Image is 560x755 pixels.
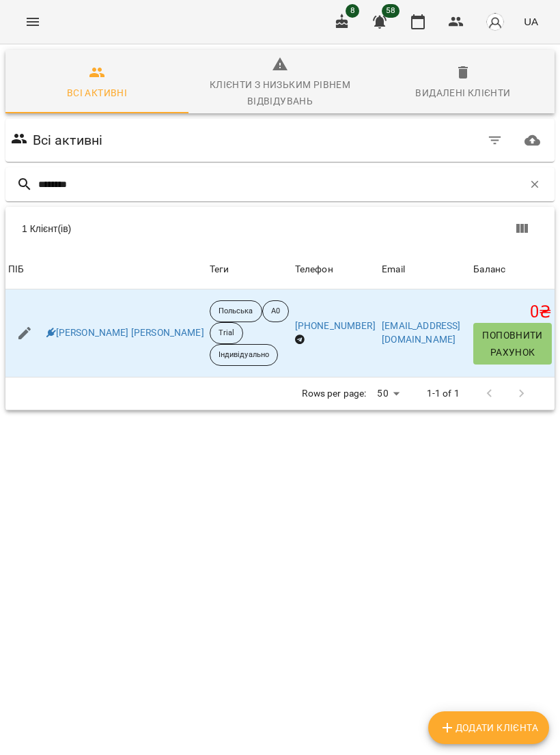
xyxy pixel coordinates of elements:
[210,322,244,344] div: Trial
[382,4,400,18] span: 58
[473,261,505,278] div: Sort
[8,261,24,278] div: ПІБ
[518,9,544,34] button: UA
[22,216,288,241] div: 1 Клієнт(ів)
[219,350,269,361] p: Індивідуально
[479,327,546,360] span: Поповнити рахунок
[210,261,290,278] div: Теги
[295,261,376,278] span: Телефон
[262,300,289,322] div: A0
[210,300,262,322] div: Польська
[46,326,204,340] a: [PERSON_NAME] [PERSON_NAME]
[33,130,103,151] h6: Всі активні
[197,76,363,109] div: Клієнти з низьким рівнем відвідувань
[16,5,49,38] button: Menu
[8,261,204,278] span: ПІБ
[295,261,333,278] div: Телефон
[382,261,405,278] div: Sort
[372,384,404,403] div: 50
[427,387,460,401] p: 1-1 of 1
[295,320,376,331] a: [PHONE_NUMBER]
[473,261,505,278] div: Баланс
[295,261,333,278] div: Sort
[486,12,505,31] img: avatar_s.png
[5,207,555,251] div: Table Toolbar
[346,4,359,18] span: 8
[219,306,253,317] p: Польська
[219,328,235,339] p: Trial
[382,261,468,278] span: Email
[8,261,24,278] div: Sort
[415,85,510,101] div: Видалені клієнти
[382,261,405,278] div: Email
[67,85,127,101] div: Всі активні
[473,302,552,323] h5: 0 ₴
[473,261,552,278] span: Баланс
[505,212,538,245] button: Показати колонки
[271,306,280,317] p: A0
[382,320,460,345] a: [EMAIL_ADDRESS][DOMAIN_NAME]
[473,323,552,364] button: Поповнити рахунок
[210,344,278,366] div: Індивідуально
[302,387,366,401] p: Rows per page:
[524,14,538,29] span: UA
